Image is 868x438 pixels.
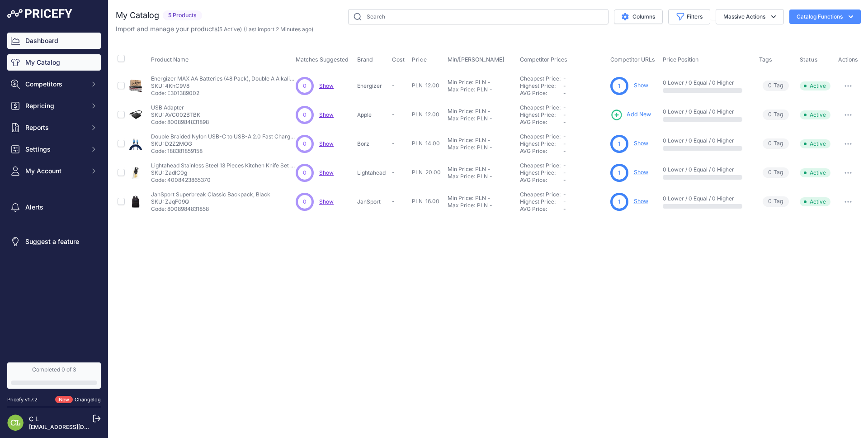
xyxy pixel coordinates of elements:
p: 0 Lower / 0 Equal / 0 Higher [663,79,750,86]
span: 1 [618,82,620,90]
span: - [563,140,566,147]
a: [EMAIL_ADDRESS][DOMAIN_NAME] [29,424,123,430]
div: - [486,137,491,144]
span: New [55,396,73,404]
span: 0 [768,81,772,90]
span: - [563,82,566,89]
h2: My Catalog [116,9,159,22]
p: SKU: ZadlC0g [151,169,296,176]
div: - [486,108,491,115]
p: Apple [357,111,388,119]
a: Dashboard [7,33,101,49]
span: PLN 14.00 [412,140,440,147]
span: - [563,198,566,205]
div: Min Price: [448,166,473,173]
div: - [486,166,491,173]
a: Cheapest Price: [520,104,561,111]
a: 5 Active [219,26,240,33]
a: Completed 0 of 3 [7,362,101,389]
span: Tag [763,138,789,149]
span: (Last import 2 Minutes ago) [244,26,313,33]
span: PLN 12.00 [412,111,439,118]
div: - [488,173,492,180]
span: - [563,90,566,96]
p: SKU: AVC002BTBK [151,111,209,119]
div: - [488,202,492,209]
span: - [563,176,566,183]
div: - [486,195,491,202]
button: Repricing [7,98,101,114]
span: Reports [25,123,85,132]
button: Status [800,56,820,63]
button: Filters [668,9,710,24]
span: Brand [357,56,373,63]
a: My Catalog [7,54,101,71]
div: AVG Price: [520,205,563,213]
a: Suggest a feature [7,233,101,250]
p: Import and manage your products [116,24,313,33]
div: Min Price: [448,108,473,115]
a: Show [634,198,648,205]
div: AVG Price: [520,176,563,184]
p: SKU: D2Z2MOG [151,140,296,148]
span: Min/[PERSON_NAME] [448,56,505,63]
span: Tag [763,196,789,207]
p: Code: 4008423865370 [151,176,296,184]
a: Show [634,169,648,176]
div: PLN [477,173,488,180]
div: AVG Price: [520,90,563,97]
img: Pricefy Logo [7,9,72,18]
span: Competitor Prices [520,56,567,63]
div: Min Price: [448,195,473,202]
a: Show [319,111,334,118]
a: Cheapest Price: [520,75,561,82]
div: PLN [475,79,486,86]
div: Highest Price: [520,198,563,205]
span: Settings [25,145,85,154]
button: Catalog Functions [789,10,861,24]
div: PLN [475,137,486,144]
div: PLN [477,86,488,93]
p: SKU: ZJqF09Q [151,198,270,205]
div: PLN [475,195,486,202]
a: Add New [610,109,651,121]
div: Highest Price: [520,169,563,176]
p: USB Adapter [151,104,209,111]
a: Show [634,140,648,147]
span: Add New [627,110,651,119]
span: Competitor URLs [610,56,655,63]
span: - [563,191,566,198]
div: - [488,86,492,93]
p: Code: 8008984831858 [151,205,270,213]
p: 0 Lower / 0 Equal / 0 Higher [663,137,750,144]
span: Show [319,140,334,147]
button: Cost [392,56,406,63]
button: Columns [614,10,663,24]
button: Price [412,56,429,63]
p: Energizer [357,82,388,90]
span: 0 [768,139,772,148]
span: Product Name [151,56,189,63]
span: Show [319,198,334,205]
a: C L [29,415,39,423]
a: Cheapest Price: [520,162,561,169]
div: Min Price: [448,137,473,144]
span: Cost [392,56,405,63]
span: Show [319,169,334,176]
p: Lightahead [357,169,388,176]
span: Price [412,56,427,63]
p: SKU: 4KhC9V8 [151,82,296,90]
div: PLN [477,144,488,151]
a: Changelog [75,396,101,403]
div: - [486,79,491,86]
div: AVG Price: [520,119,563,126]
span: - [563,104,566,111]
button: Massive Actions [716,9,784,24]
p: Code: 8008984831898 [151,119,209,126]
span: Tag [763,109,789,120]
span: 1 [618,198,620,206]
span: PLN 20.00 [412,169,441,176]
div: Min Price: [448,79,473,86]
span: Price Position [663,56,698,63]
span: - [563,75,566,82]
